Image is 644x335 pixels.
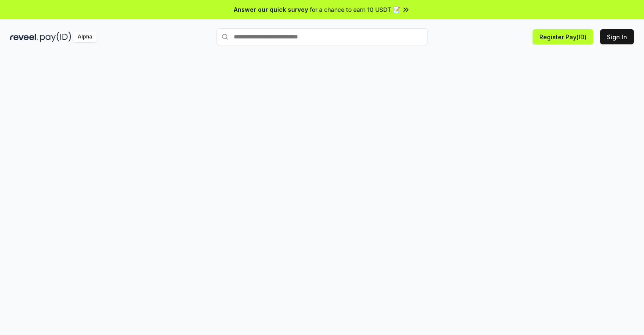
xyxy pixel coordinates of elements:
[533,29,593,44] button: Register Pay(ID)
[40,32,71,42] img: pay_id
[600,29,634,44] button: Sign In
[310,5,400,14] span: for a chance to earn 10 USDT 📝
[73,32,97,42] div: Alpha
[10,32,38,42] img: reveel_dark
[234,5,308,14] span: Answer our quick survey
